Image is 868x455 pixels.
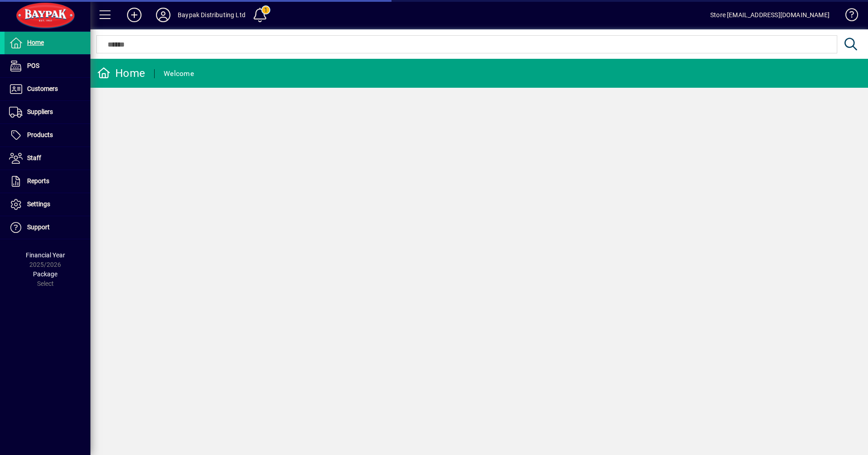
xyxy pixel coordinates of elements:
[27,223,50,231] span: Support
[5,78,90,100] a: Customers
[27,131,53,138] span: Products
[27,62,39,69] span: POS
[5,124,90,147] a: Products
[33,270,57,278] span: Package
[5,193,90,216] a: Settings
[27,39,44,46] span: Home
[5,147,90,170] a: Staff
[5,55,90,77] a: POS
[710,8,830,22] div: Store [EMAIL_ADDRESS][DOMAIN_NAME]
[27,154,41,161] span: Staff
[5,170,90,193] a: Reports
[97,66,145,81] div: Home
[27,200,50,208] span: Settings
[27,85,58,92] span: Customers
[178,8,245,22] div: Baypak Distributing Ltd
[5,101,90,123] a: Suppliers
[164,66,194,81] div: Welcome
[5,216,90,239] a: Support
[27,108,53,115] span: Suppliers
[27,177,49,185] span: Reports
[839,2,857,31] a: Knowledge Base
[120,7,149,23] button: Add
[26,251,65,259] span: Financial Year
[149,7,178,23] button: Profile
